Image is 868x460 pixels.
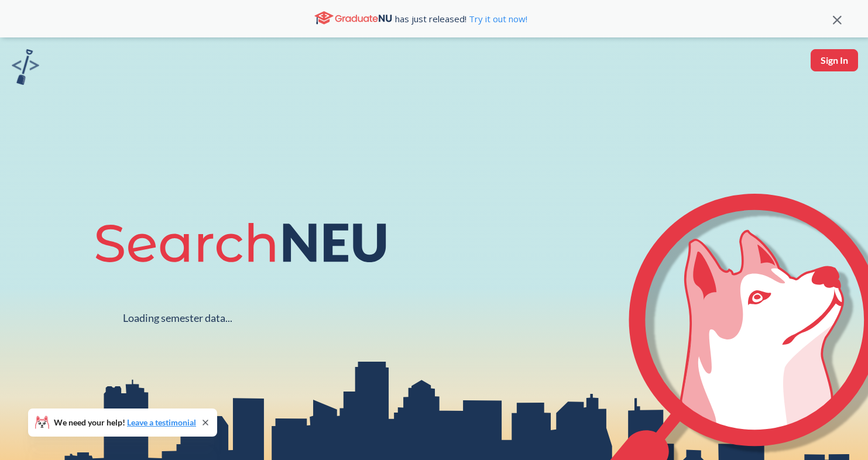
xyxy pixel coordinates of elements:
[123,311,232,325] div: Loading semester data...
[127,417,196,427] a: Leave a testimonial
[12,49,39,85] img: sandbox logo
[395,12,527,25] span: has just released!
[12,49,39,88] a: sandbox logo
[54,418,196,427] span: We need your help!
[811,49,858,71] button: Sign In
[466,13,527,25] a: Try it out now!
